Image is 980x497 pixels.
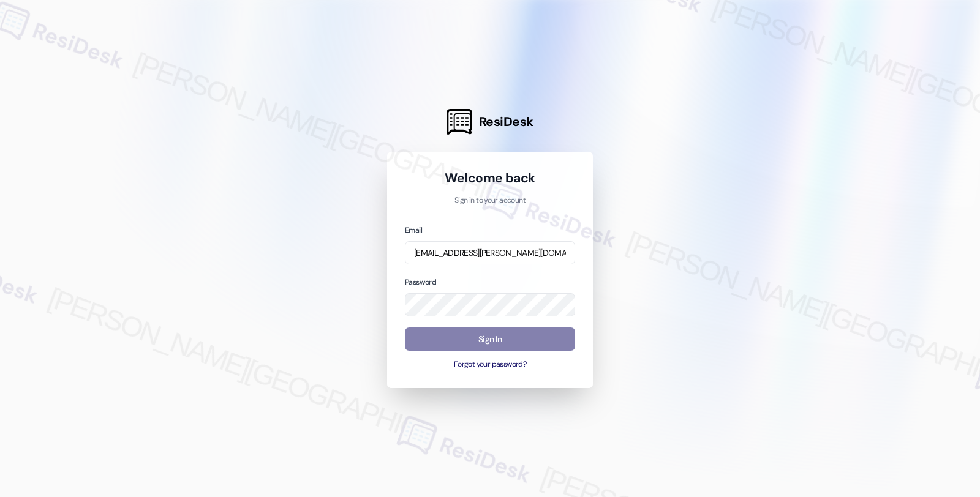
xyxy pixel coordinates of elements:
button: Forgot your password? [405,359,575,370]
button: Sign In [405,327,575,351]
label: Password [405,277,436,287]
h1: Welcome back [405,170,575,187]
label: Email [405,225,422,235]
img: ResiDesk Logo [447,109,472,135]
input: name@example.com [405,241,575,265]
span: ResiDesk [479,113,533,130]
p: Sign in to your account [405,195,575,206]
